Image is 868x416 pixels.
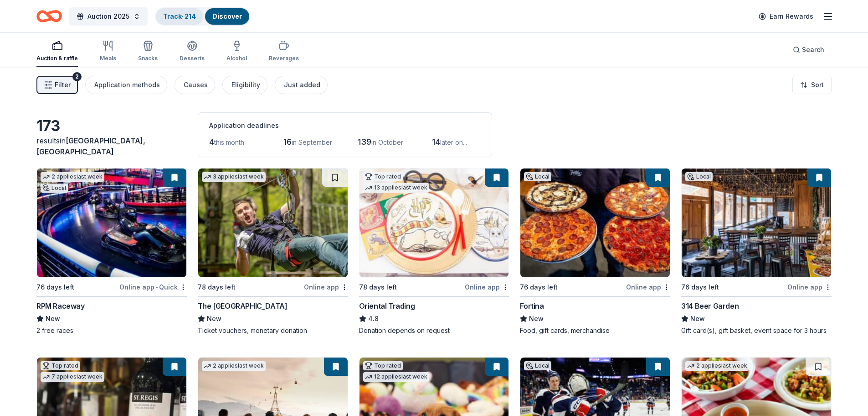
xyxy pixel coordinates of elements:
[36,136,145,156] span: in
[36,5,62,27] a: Home
[802,44,824,55] span: Search
[138,37,158,67] button: Snacks
[275,76,328,94] button: Just added
[359,300,415,311] div: Oriental Trading
[202,172,266,182] div: 3 applies last week
[371,138,403,146] span: in October
[269,55,299,62] div: Beverages
[811,79,824,90] span: Sort
[626,281,670,293] div: Online app
[363,361,403,370] div: Top rated
[304,281,348,293] div: Online app
[180,55,205,62] div: Desserts
[198,326,348,335] div: Ticket vouchers, monetary donation
[520,282,558,293] div: 76 days left
[198,282,236,293] div: 78 days left
[787,281,832,293] div: Online app
[359,326,509,335] div: Donation depends on request
[269,37,299,67] button: Beverages
[432,137,440,147] span: 14
[69,7,148,26] button: Auction 2025
[283,137,292,147] span: 16
[180,37,205,67] button: Desserts
[94,79,160,90] div: Application methods
[682,169,831,277] img: Image for 314 Beer Garden
[360,169,509,277] img: Image for Oriental Trading
[284,79,320,90] div: Just added
[41,361,80,370] div: Top rated
[55,79,71,90] span: Filter
[440,138,467,146] span: later on...
[156,284,158,291] span: •
[163,12,196,20] a: Track· 214
[202,361,266,371] div: 2 applies last week
[85,76,167,94] button: Application methods
[520,168,670,335] a: Image for FortinaLocal76 days leftOnline appFortinaNewFood, gift cards, merchandise
[222,76,267,94] button: Eligibility
[359,168,509,335] a: Image for Oriental TradingTop rated13 applieslast week78 days leftOnline appOriental Trading4.8Do...
[100,37,116,67] button: Meals
[524,172,551,181] div: Local
[209,120,481,131] div: Application deadlines
[36,282,74,293] div: 76 days left
[155,7,250,26] button: Track· 214Discover
[520,169,670,277] img: Image for Fortina
[36,55,78,62] div: Auction & raffle
[685,361,749,371] div: 2 applies last week
[87,11,129,22] span: Auction 2025
[198,168,348,335] a: Image for The Adventure Park3 applieslast week78 days leftOnline appThe [GEOGRAPHIC_DATA]NewTicke...
[36,135,187,157] div: results
[529,313,544,324] span: New
[681,326,832,335] div: Gift card(s), gift basket, event space for 3 hours
[520,326,670,335] div: Food, gift cards, merchandise
[207,313,221,324] span: New
[36,37,78,67] button: Auction & raffle
[690,313,705,324] span: New
[36,326,187,335] div: 2 free races
[209,137,214,147] span: 4
[520,300,544,311] div: Fortina
[36,300,85,311] div: RPM Raceway
[524,361,551,370] div: Local
[36,168,187,335] a: Image for RPM Raceway2 applieslast weekLocal76 days leftOnline app•QuickRPM RacewayNew2 free races
[41,172,104,182] div: 2 applies last week
[226,37,247,67] button: Alcohol
[465,281,509,293] div: Online app
[119,281,187,293] div: Online app Quick
[198,169,348,277] img: Image for The Adventure Park
[753,8,819,25] a: Earn Rewards
[36,117,187,135] div: 173
[36,76,78,94] button: Filter2
[41,372,104,382] div: 7 applies last week
[363,183,429,193] div: 13 applies last week
[175,76,215,94] button: Causes
[681,300,739,311] div: 314 Beer Garden
[359,282,397,293] div: 78 days left
[685,172,713,181] div: Local
[786,41,832,59] button: Search
[792,76,832,94] button: Sort
[138,55,158,62] div: Snacks
[368,313,379,324] span: 4.8
[214,138,244,146] span: this month
[198,300,288,311] div: The [GEOGRAPHIC_DATA]
[358,137,371,147] span: 139
[226,55,247,62] div: Alcohol
[41,184,68,193] div: Local
[72,72,82,81] div: 2
[212,12,242,20] a: Discover
[46,313,60,324] span: New
[363,372,429,382] div: 12 applies last week
[363,172,403,181] div: Top rated
[100,55,116,62] div: Meals
[681,168,832,335] a: Image for 314 Beer GardenLocal76 days leftOnline app314 Beer GardenNewGift card(s), gift basket, ...
[36,136,145,156] span: [GEOGRAPHIC_DATA], [GEOGRAPHIC_DATA]
[37,169,186,277] img: Image for RPM Raceway
[231,79,260,90] div: Eligibility
[681,282,719,293] div: 76 days left
[184,79,208,90] div: Causes
[292,138,332,146] span: in September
